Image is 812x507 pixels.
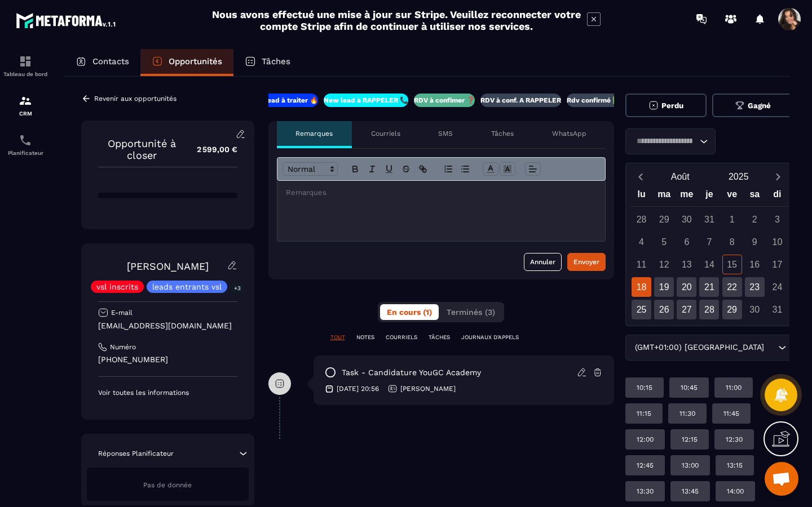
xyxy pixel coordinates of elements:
p: Voir toutes les informations [98,388,237,397]
input: Search for option [633,135,697,148]
p: +3 [230,282,245,294]
p: Réponses Planificateur [98,449,174,458]
p: 12:00 [637,435,654,444]
button: Terminés (3) [440,304,502,320]
div: 23 [745,277,765,297]
p: Rdv confirmé ✅ [567,96,621,105]
p: 13:45 [682,487,699,496]
div: 17 [767,255,787,274]
div: sa [743,186,766,206]
p: [EMAIL_ADDRESS][DOMAIN_NAME] [98,321,237,331]
p: 13:15 [727,461,743,470]
div: 7 [699,232,719,252]
div: di [766,186,788,206]
p: Contacts [92,56,129,66]
div: Calendar days [630,210,789,319]
p: 11:30 [679,409,695,418]
p: Tableau de bord [3,71,48,77]
a: Contacts [64,49,140,76]
p: New lead à RAPPELER 📞 [324,96,408,105]
p: Opportunité à closer [98,137,186,161]
div: 14 [699,255,719,274]
div: ma [653,186,676,206]
img: formation [19,55,32,68]
p: Tâches [491,129,514,138]
div: 29 [722,300,742,319]
p: RDV à confimer ❓ [414,96,475,105]
div: 25 [632,300,651,319]
div: 8 [722,232,742,252]
img: scheduler [19,134,32,147]
div: 22 [722,277,742,297]
a: Ouvrir le chat [765,462,798,496]
p: TÂCHES [429,333,450,341]
p: CRM [3,110,48,117]
div: 12 [654,255,674,274]
p: 10:45 [681,383,698,392]
div: 28 [699,300,719,319]
div: 15 [722,255,742,274]
div: Envoyer [573,256,599,268]
p: 12:30 [726,435,743,444]
div: 28 [632,210,651,229]
div: 4 [632,232,651,252]
div: 18 [632,277,651,297]
p: COURRIELS [386,333,417,341]
p: 11:15 [637,409,651,418]
div: 3 [767,210,787,229]
button: En cours (1) [380,304,439,320]
div: 6 [677,232,696,252]
p: 13:30 [637,487,654,496]
div: 30 [677,210,696,229]
p: leads entrants vsl [152,283,222,291]
p: 2 599,00 € [186,139,237,161]
div: Search for option [625,335,794,361]
h2: Nous avons effectué une mise à jour sur Stripe. Veuillez reconnecter votre compte Stripe afin de ... [211,8,581,32]
span: En cours (1) [387,308,432,317]
input: Search for option [767,341,775,354]
div: 5 [654,232,674,252]
div: 19 [654,277,674,297]
div: 26 [654,300,674,319]
button: Previous month [630,169,651,184]
button: Perdu [625,94,707,117]
p: WhatsApp [552,129,586,138]
p: Opportunités [169,56,222,66]
p: 12:15 [682,435,698,444]
div: 2 [745,210,765,229]
a: formationformationTableau de bord [3,46,48,86]
p: [PHONE_NUMBER] [98,354,237,365]
p: E-mail [111,308,133,317]
span: Pas de donnée [143,481,192,489]
p: TOUT [330,333,345,341]
img: logo [16,10,117,30]
a: formationformationCRM [3,86,48,125]
p: task - Candidature YouGC Academy [342,367,481,378]
p: Revenir aux opportunités [94,95,176,103]
div: 24 [767,277,787,297]
div: 27 [677,300,696,319]
div: 31 [699,210,719,229]
div: 20 [677,277,696,297]
p: [PERSON_NAME] [400,384,456,393]
div: 13 [677,255,696,274]
p: vsl inscrits [96,283,138,291]
p: NOTES [356,333,374,341]
span: Terminés (3) [447,308,495,317]
div: Calendar wrapper [630,186,789,319]
p: JOURNAUX D'APPELS [461,333,519,341]
p: RDV à conf. A RAPPELER [480,96,561,105]
div: ve [721,186,743,206]
p: Remarques [295,129,333,138]
div: 29 [654,210,674,229]
button: Open years overlay [709,167,768,186]
button: Gagné [712,94,794,117]
div: 9 [745,232,765,252]
button: Annuler [524,253,562,271]
p: 14:00 [727,487,744,496]
img: formation [19,94,32,108]
p: 10:15 [637,383,652,392]
p: 11:00 [726,383,742,392]
div: 30 [745,300,765,319]
p: 13:00 [682,461,699,470]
